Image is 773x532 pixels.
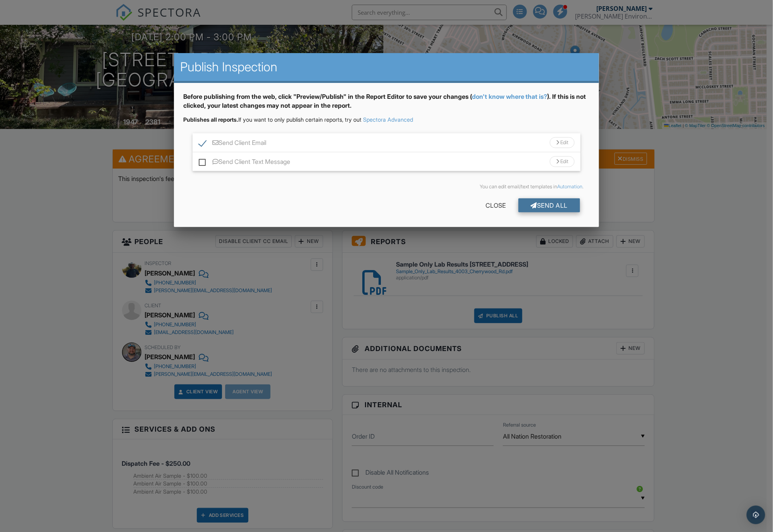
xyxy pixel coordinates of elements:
[183,92,590,116] div: Before publishing from the web, click "Preview/Publish" in the Report Editor to save your changes...
[747,506,765,524] div: Open Intercom Messenger
[183,116,238,123] strong: Publishes all reports.
[550,137,575,148] div: Edit
[472,93,547,100] a: don't know where that is?
[199,139,266,149] label: Send Client Email
[180,59,593,75] h2: Publish Inspection
[550,156,575,167] div: Edit
[363,116,413,123] a: Spectora Advanced
[183,116,362,123] span: If you want to only publish certain reports, try out
[557,184,582,189] a: Automation
[199,158,290,168] label: Send Client Text Message
[189,184,584,190] div: You can edit email/text templates in .
[518,198,580,212] div: Send All
[473,198,518,212] div: Close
